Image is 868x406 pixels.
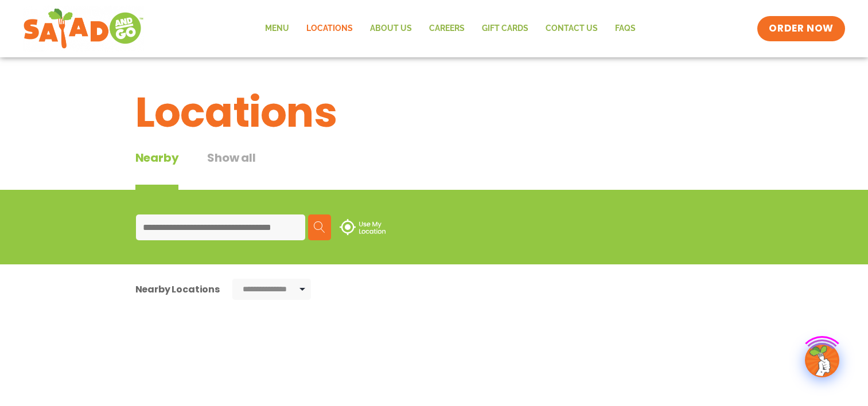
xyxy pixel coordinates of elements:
[606,15,644,42] a: FAQs
[135,149,179,190] div: Nearby
[361,15,421,42] a: About Us
[256,15,644,42] nav: Menu
[314,221,325,233] img: search.svg
[757,16,844,41] a: ORDER NOW
[135,81,733,143] h1: Locations
[256,15,298,42] a: Menu
[135,282,220,296] div: Nearby Locations
[473,15,537,42] a: GIFT CARDS
[135,149,285,190] div: Tabbed content
[421,15,473,42] a: Careers
[207,149,255,190] button: Show all
[537,15,606,42] a: Contact Us
[298,15,361,42] a: Locations
[340,219,386,235] img: use-location.svg
[769,22,833,36] span: ORDER NOW
[23,6,144,52] img: new-SAG-logo-768×292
